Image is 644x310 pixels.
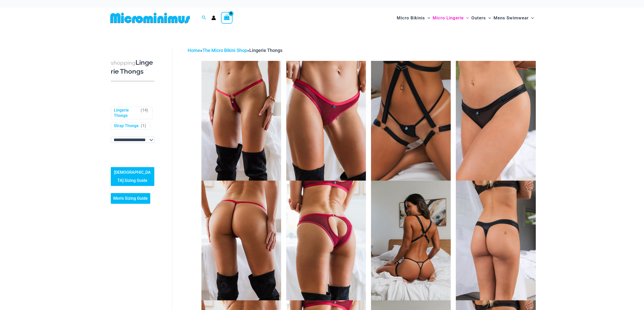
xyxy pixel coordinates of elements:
span: ( ) [141,123,146,129]
a: Micro BikinisMenu ToggleMenu Toggle [395,10,431,26]
a: Search icon link [202,15,206,21]
a: Lingerie Thongs [114,108,138,118]
nav: Site Navigation [395,9,536,26]
span: ( ) [141,108,148,118]
span: 1 [142,123,145,128]
a: The Micro Bikini Shop [202,48,247,53]
span: Micro Lingerie [433,11,464,24]
span: Menu Toggle [486,11,491,24]
span: shopping [111,60,135,66]
img: MM SHOP LOGO FLAT [108,12,192,24]
select: wpc-taxonomy-pa_fabric-type-746009 [111,137,154,143]
h3: Lingerie Thongs [111,58,154,76]
a: View Shopping Cart, empty [221,12,233,24]
img: Guilty Pleasures Red 689 Micro 01 [201,61,281,181]
span: 14 [142,108,147,113]
a: OutersMenu ToggleMenu Toggle [470,10,492,26]
a: Mens SwimwearMenu ToggleMenu Toggle [492,10,535,26]
a: Strap Thongs [114,123,139,129]
span: Menu Toggle [464,11,469,24]
span: Outers [471,11,486,24]
img: Running Wild Midnight 6052 Bottom 01 [456,61,536,181]
span: Micro Bikinis [397,11,425,24]
span: » » [188,48,282,53]
span: Mens Swimwear [494,11,529,24]
a: Account icon link [211,16,216,20]
a: Men’s Sizing Guide [111,193,150,204]
span: Menu Toggle [529,11,534,24]
img: Guilty Pleasures Red 6045 Thong 02 [286,181,366,300]
img: Guilty Pleasures Red 689 Micro 02 [201,181,281,300]
span: Menu Toggle [425,11,430,24]
img: Guilty Pleasures Red 6045 Thong 01 [286,61,366,181]
a: [DEMOGRAPHIC_DATA] Sizing Guide [111,167,154,186]
a: Micro LingerieMenu ToggleMenu Toggle [431,10,470,26]
img: Truth or Dare Black Micro 02 [371,61,451,181]
img: Truth or Dare Black 1905 Bodysuit 611 Micro 12 [371,181,451,300]
img: Running Wild Midnight 1052 Top 6052 Bottom 05 [456,181,536,300]
a: Home [188,48,200,53]
span: Lingerie Thongs [249,48,282,53]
